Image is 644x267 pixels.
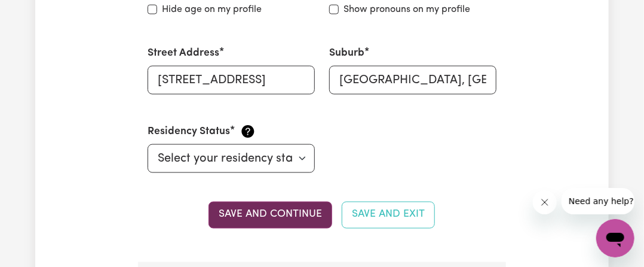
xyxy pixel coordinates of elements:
[148,45,219,61] label: Street Address
[533,190,557,214] iframe: Close message
[162,2,262,17] label: Hide age on my profile
[148,124,230,139] label: Residency Status
[208,202,332,228] button: Save and continue
[329,45,364,61] label: Suburb
[329,66,496,95] input: e.g. North Bondi, New South Wales
[344,2,470,17] label: Show pronouns on my profile
[596,219,634,257] iframe: Button to launch messaging window
[562,188,634,214] iframe: Message from company
[342,202,435,228] button: Save and Exit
